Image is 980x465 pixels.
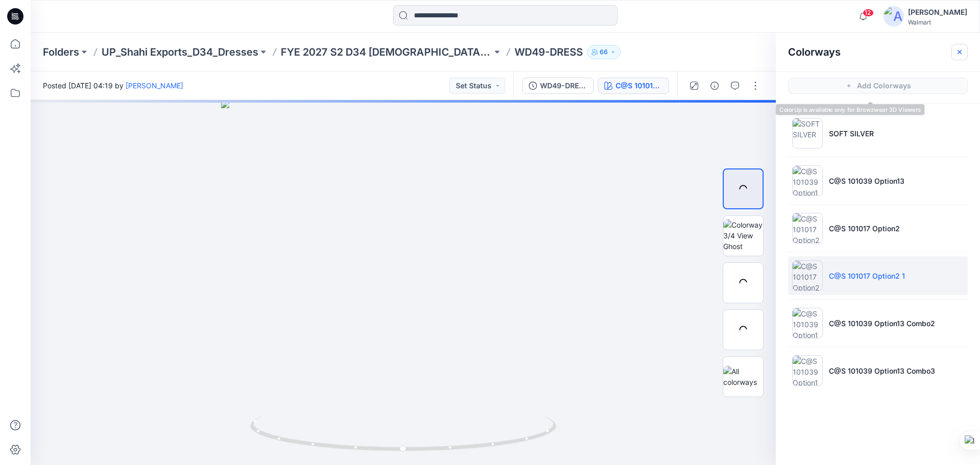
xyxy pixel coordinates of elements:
button: C@S 101017 Option2 1 [598,78,669,94]
p: C@S 101017 Option2 1 [829,271,905,281]
p: WD49-DRESS [514,45,583,59]
img: C@S 101017 Option2 1 [792,260,823,291]
h2: Colorways [788,46,841,58]
img: All colorways [723,366,763,387]
a: UP_Shahi Exports_D34_Dresses [102,45,258,59]
div: Walmart [908,18,967,26]
img: SOFT SILVER [792,118,823,149]
img: C@S 101039 Option13 Combo3 [792,355,823,386]
button: WD49-DRESS [522,78,594,94]
span: Posted [DATE] 04:19 by [43,80,183,91]
img: Colorway 3/4 View Ghost [723,219,763,252]
button: 66 [587,45,621,59]
p: SOFT SILVER [829,128,874,139]
a: [PERSON_NAME] [126,81,183,90]
a: Folders [43,45,79,59]
img: C@S 101039 Option13 [792,165,823,196]
div: C@S 101017 Option2 1 [616,80,663,91]
p: C@S 101039 Option13 [829,176,904,186]
img: avatar [884,6,904,27]
div: WD49-DRESS [540,80,587,91]
p: 66 [600,46,608,58]
p: C@S 101017 Option2 [829,223,900,234]
p: C@S 101039 Option13 Combo3 [829,365,935,376]
p: C@S 101039 Option13 Combo2 [829,318,935,329]
div: [PERSON_NAME] [908,6,967,18]
img: C@S 101017 Option2 [792,213,823,243]
img: C@S 101039 Option13 Combo2 [792,308,823,338]
a: FYE 2027 S2 D34 [DEMOGRAPHIC_DATA] Dresses - Shahi [281,45,492,59]
button: Details [706,78,723,94]
span: 12 [863,9,874,17]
